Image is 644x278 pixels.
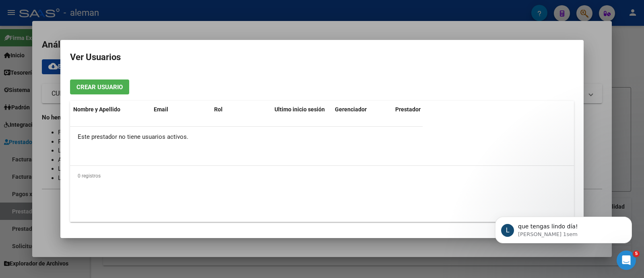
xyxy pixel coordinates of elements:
span: Email [154,106,168,113]
div: 0 registros [70,166,574,186]
datatable-header-cell: Email [151,101,211,118]
span: Crear Usuario [76,84,123,91]
iframe: Intercom notifications mensaje [483,200,644,256]
span: Rol [214,106,223,113]
span: Gerenciador [335,106,367,113]
button: Crear Usuario [70,79,129,94]
div: Este prestador no tiene usuarios activos. [70,127,423,147]
span: 5 [633,251,640,257]
span: Nombre y Apellido [73,106,120,113]
span: Ultimo inicio sesión [275,106,325,113]
iframe: Intercom live chat [617,251,636,270]
h2: Ver Usuarios [70,50,574,65]
datatable-header-cell: Gerenciador [332,101,392,118]
datatable-header-cell: Prestador [392,101,452,118]
datatable-header-cell: Nombre y Apellido [70,101,151,118]
span: Prestador [395,106,421,113]
datatable-header-cell: Ultimo inicio sesión [271,101,332,118]
datatable-header-cell: Rol [211,101,271,118]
